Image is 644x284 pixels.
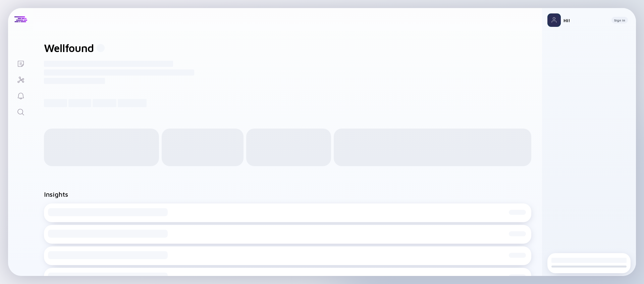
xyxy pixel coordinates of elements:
a: Search [8,103,33,120]
h1: Wellfound [44,42,94,54]
a: Reminders [8,87,33,103]
button: Sign In [611,17,628,23]
div: Hi! [563,17,606,23]
h2: Insights [44,190,68,198]
a: Lists [8,55,33,71]
a: Investor Map [8,71,33,87]
img: Profile Picture [547,13,561,27]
